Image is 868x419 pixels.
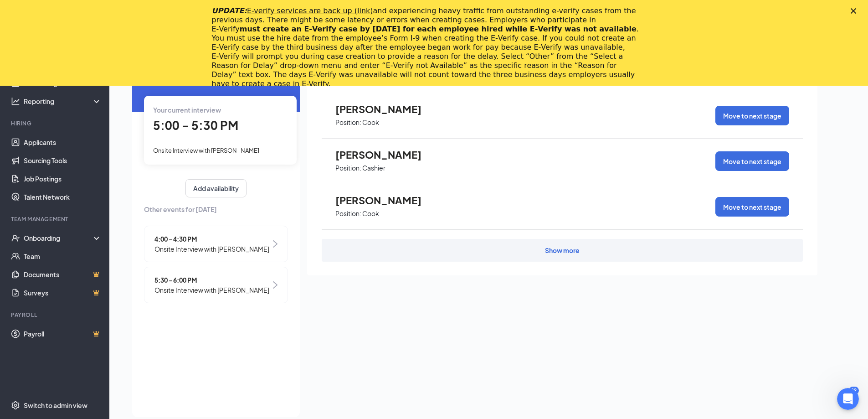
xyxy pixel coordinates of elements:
p: Position: [335,164,361,172]
p: Cook [362,209,379,218]
span: Onsite Interview with [PERSON_NAME] [153,147,259,154]
div: Reporting [24,97,102,106]
div: Show more [545,246,580,255]
span: [PERSON_NAME] [335,194,436,206]
a: E-verify services are back up (link) [247,6,373,15]
span: Other events for [DATE] [144,204,288,214]
div: Payroll [11,311,100,319]
p: Cook [362,118,379,127]
div: Team Management [11,215,100,223]
span: Onsite Interview with [PERSON_NAME] [154,244,269,254]
svg: UserCheck [11,233,20,243]
button: Move to next stage [715,106,789,125]
a: Applicants [24,133,102,151]
span: 4:00 - 4:30 PM [154,234,269,244]
i: UPDATE: [212,6,373,15]
span: 5:00 - 5:30 PM [153,118,238,133]
iframe: Intercom live chat [837,388,859,410]
button: Move to next stage [715,151,789,171]
a: Team [24,247,102,265]
svg: Analysis [11,97,20,106]
b: must create an E‑Verify case by [DATE] for each employee hired while E‑Verify was not available [240,25,637,33]
div: Hiring [11,119,100,127]
p: Cashier [362,164,385,172]
a: Job Postings [24,170,102,188]
button: Move to next stage [715,197,789,217]
span: [PERSON_NAME] [335,103,436,115]
div: and experiencing heavy traffic from outstanding e-verify cases from the previous days. There migh... [212,6,642,88]
span: Your current interview [153,106,221,114]
a: Sourcing Tools [24,151,102,170]
svg: Settings [11,401,20,410]
div: Onboarding [24,233,94,243]
a: PayrollCrown [24,325,102,343]
div: 29 [849,387,859,394]
div: Close [851,8,860,14]
a: DocumentsCrown [24,265,102,284]
a: SurveysCrown [24,284,102,302]
span: 5:30 - 6:00 PM [154,275,269,285]
button: Add availability [185,179,247,197]
span: [PERSON_NAME] [335,149,436,160]
p: Position: [335,209,361,218]
a: Talent Network [24,188,102,206]
div: Switch to admin view [24,401,87,410]
span: Onsite Interview with [PERSON_NAME] [154,285,269,295]
p: Position: [335,118,361,127]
